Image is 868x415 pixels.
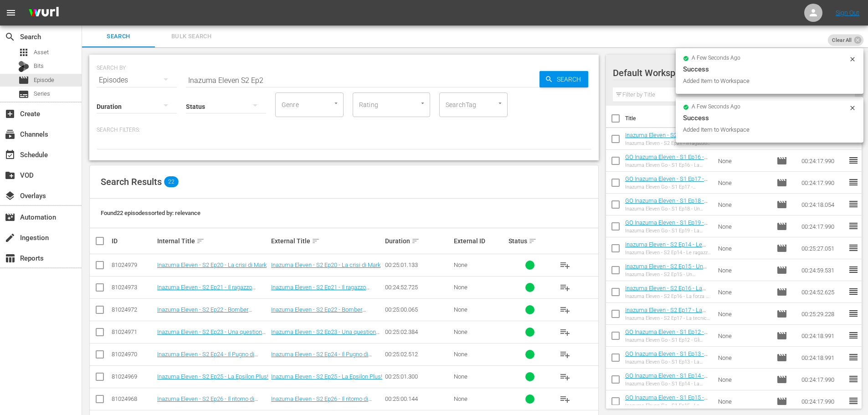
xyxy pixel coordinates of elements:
span: reorder [848,286,859,297]
div: 81024973 [112,284,154,291]
button: playlist_add [554,254,576,276]
a: Inazuma Eleven - S2 Ep20 - La crisi di Mark [271,261,380,268]
a: Inazuma Eleven - S2 Ep24 - Il Pugno di Giustizia [271,351,372,364]
div: Inazuma Eleven Go - S1 Ep18 - Un Vento Rivoluzionario [625,206,711,212]
td: None [714,369,773,390]
span: sort [196,237,205,245]
button: playlist_add [554,299,576,321]
span: Asset [18,47,29,58]
td: 00:24:17.990 [798,172,848,194]
td: 00:24:17.990 [798,369,848,390]
button: playlist_add [554,388,576,410]
td: 00:24:17.990 [798,150,848,172]
span: Bulk Search [160,31,222,42]
span: playlist_add [560,260,570,271]
span: reorder [848,374,859,384]
button: playlist_add [554,366,576,388]
button: Open [496,99,504,108]
div: ID [112,237,154,245]
a: Inazuma Eleven - S2 Ep23 - Una questione di ritmo [271,328,380,342]
a: Inazuma Eleven - S2 Ep21 - Il ragazzo [PERSON_NAME] mare [157,284,256,297]
span: playlist_add [560,327,570,338]
span: Episode [776,155,787,166]
span: Episode [776,352,787,363]
div: Bits [18,61,29,72]
span: playlist_add [560,304,570,315]
span: Clear All [828,34,856,46]
td: None [714,390,773,412]
div: Inazuma Eleven Go - S1 Ep15 - Lo scontro con [PERSON_NAME] [625,403,711,409]
div: Inazuma Eleven Go - S1 Ep17 - L'Assalto Tuonante [625,184,711,190]
span: Episode [776,308,787,319]
div: 81024979 [112,261,154,268]
div: Episodes [97,67,177,93]
span: VOD [5,170,15,181]
span: Search [87,31,149,42]
a: GO Inazuma Eleven - S1 Ep14 - La supertecnica di J.P. [625,372,708,386]
span: menu [5,7,16,18]
div: Added Item to Workspace [683,77,847,86]
div: 00:25:02.384 [385,328,451,335]
span: Automation [5,212,15,223]
td: 00:24:17.990 [798,390,848,412]
span: Episode [18,75,29,86]
a: Inazuma Eleven - S2 Ep17 - La tecnica finale segreta del nonno [625,307,707,320]
span: reorder [848,395,859,406]
div: None [454,306,506,313]
div: 81024972 [112,306,154,313]
span: Search Results [101,176,162,187]
td: None [714,194,773,215]
span: Ingestion [5,232,15,243]
td: None [714,237,773,259]
a: Inazuma Eleven - S2 Ep15 - Un allenamento straordinario [625,263,707,277]
a: GO Inazuma Eleven - S1 Ep15 - Lo scontro con [PERSON_NAME] [625,394,709,408]
a: Sign Out [836,9,859,16]
span: Episode [776,265,787,276]
span: reorder [848,264,859,275]
img: ans4CAIJ8jUAAAAAAAAAAAAAAAAAAAAAAAAgQb4GAAAAAAAAAAAAAAAAAAAAAAAAJMjXAAAAAAAAAAAAAAAAAAAAAAAAgAT5G... [22,2,66,24]
a: Inazuma Eleven - S2 Ep20 - La crisi di Mark [157,261,267,268]
span: Overlays [5,190,15,201]
span: playlist_add [560,394,570,405]
a: Inazuma Eleven - S2 Ep14 - Le ragazze della tripla "C" [625,241,706,255]
div: None [454,261,506,268]
td: 00:24:59.531 [798,259,848,281]
div: Inazuma Eleven Go - S1 Ep16 - La temibile Royal Academy [625,162,711,168]
span: reorder [848,330,859,341]
a: Inazuma Eleven - S2 Ep25 - La Epsilon Plus! [157,373,268,380]
button: Open [418,99,427,108]
span: Asset [34,48,49,57]
span: Episode [776,396,787,407]
div: Inazuma Eleven Go - S1 Ep12 - Gli Spiriti Guerrieri della Fiducia Incrollabile [625,337,711,343]
div: 81024970 [112,351,154,358]
div: 00:25:00.144 [385,395,451,402]
span: Episode [776,374,787,385]
div: Default Workspace [613,60,845,86]
button: Open [332,99,340,108]
button: playlist_add [554,277,576,298]
a: Inazuma Eleven - S2 Ep22 - Bomber [PERSON_NAME] [271,306,366,320]
p: Search Filters: [97,126,591,134]
a: GO Inazuma Eleven - S1 Ep19 - La sfida con l'accademia Baia dei Pirati [625,219,708,240]
span: reorder [848,155,859,166]
button: Search [539,71,588,87]
div: Inazuma Eleven - S2 Ep17 - La tecnica finale segreta del nonno [625,315,711,321]
span: reorder [848,308,859,319]
span: playlist_add [560,282,570,293]
span: sort [411,237,420,245]
a: Inazuma Eleven - S2 Ep21 - Il ragazzo [PERSON_NAME] mare [625,132,705,145]
a: Inazuma Eleven - S2 Ep22 - Bomber [PERSON_NAME] [157,306,252,320]
a: GO Inazuma Eleven - S1 Ep13 - La Raimon si risveglia! [625,350,708,364]
div: 81024969 [112,373,154,380]
span: reorder [848,242,859,253]
span: Episode [34,76,54,85]
span: Schedule [5,149,15,160]
div: Inazuma Eleven Go - S1 Ep13 - La Raimon si risveglia! [625,359,711,365]
div: 00:24:52.725 [385,284,451,291]
td: None [714,259,773,281]
th: Title [625,106,714,131]
div: External Title [271,236,382,246]
span: a few seconds ago [692,55,740,62]
span: a few seconds ago [692,103,740,111]
td: 00:24:18.991 [798,347,848,369]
